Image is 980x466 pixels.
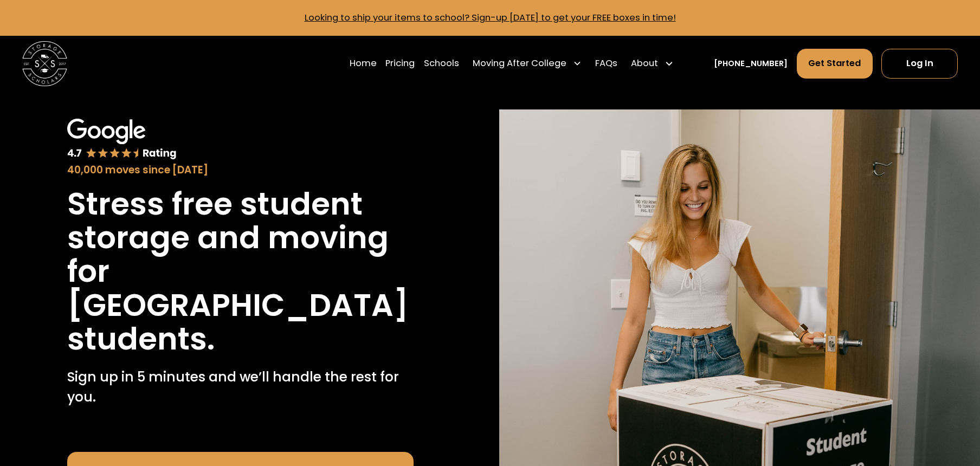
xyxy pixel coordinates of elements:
[595,48,617,80] a: FAQs
[67,163,414,178] div: 40,000 moves since [DATE]
[67,367,414,407] p: Sign up in 5 minutes and we’ll handle the rest for you.
[473,57,566,70] div: Moving After College
[881,49,957,79] a: Log In
[22,41,67,86] img: Storage Scholars main logo
[385,48,415,80] a: Pricing
[67,119,177,160] img: Google 4.7 star rating
[67,288,409,322] h1: [GEOGRAPHIC_DATA]
[468,48,586,80] div: Moving After College
[424,48,459,80] a: Schools
[714,58,788,70] a: [PHONE_NUMBER]
[67,322,215,355] h1: students.
[67,187,414,288] h1: Stress free student storage and moving for
[350,48,377,80] a: Home
[797,49,873,79] a: Get Started
[305,11,676,24] a: Looking to ship your items to school? Sign-up [DATE] to get your FREE boxes in time!
[631,57,658,70] div: About
[627,48,678,80] div: About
